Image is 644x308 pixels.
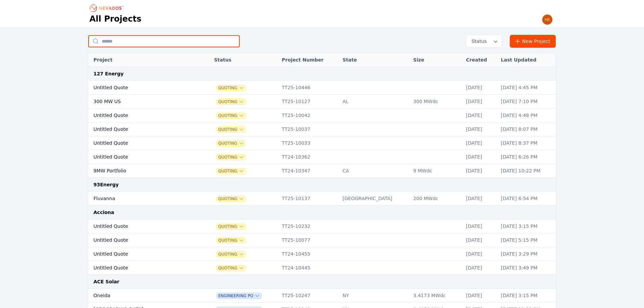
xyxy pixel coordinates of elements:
[217,85,245,91] button: Quoting
[410,289,462,303] td: 3.4173 MWdc
[498,122,556,136] td: [DATE] 8:07 PM
[498,233,556,247] td: [DATE] 5:15 PM
[339,95,410,109] td: AL
[339,53,410,67] th: State
[279,136,339,150] td: TT25-10033
[88,178,556,192] td: 93Energy
[88,95,194,109] td: 300 MW US
[88,247,556,261] tr: Untitled QuoteQuotingTT24-10455[DATE][DATE] 3:29 PM
[279,95,339,109] td: TT25-10127
[463,53,498,67] th: Created
[510,35,556,48] a: New Project
[88,53,194,67] th: Project
[217,252,245,257] button: Quoting
[88,109,556,122] tr: Untitled QuoteQuotingTT25-10042[DATE][DATE] 4:48 PM
[217,168,245,174] button: Quoting
[339,164,410,178] td: CA
[90,3,125,14] nav: Breadcrumb
[463,247,498,261] td: [DATE]
[88,136,556,150] tr: Untitled QuoteQuotingTT25-10033[DATE][DATE] 8:37 PM
[410,164,462,178] td: 9 MWdc
[279,261,339,275] td: TT24-10445
[217,99,245,104] button: Quoting
[88,233,194,247] td: Untitled Quote
[463,122,498,136] td: [DATE]
[88,122,556,136] tr: Untitled QuoteQuotingTT25-10037[DATE][DATE] 8:07 PM
[88,122,194,136] td: Untitled Quote
[88,81,194,95] td: Untitled Quote
[88,150,194,164] td: Untitled Quote
[279,53,339,67] th: Project Number
[88,219,556,233] tr: Untitled QuoteQuotingTT25-10232[DATE][DATE] 3:15 PM
[279,289,339,303] td: TT25-10247
[279,122,339,136] td: TT25-10037
[463,289,498,303] td: [DATE]
[498,261,556,275] td: [DATE] 3:49 PM
[279,109,339,122] td: TT25-10042
[498,136,556,150] td: [DATE] 8:37 PM
[463,150,498,164] td: [DATE]
[217,238,245,243] span: Quoting
[410,95,462,109] td: 300 MWdc
[279,247,339,261] td: TT24-10455
[279,233,339,247] td: TT25-10077
[217,196,245,202] button: Quoting
[498,289,556,303] td: [DATE] 3:15 PM
[217,127,245,132] span: Quoting
[88,219,194,233] td: Untitled Quote
[463,164,498,178] td: [DATE]
[88,192,194,206] td: Fluvanna
[498,247,556,261] td: [DATE] 3:29 PM
[463,261,498,275] td: [DATE]
[463,219,498,233] td: [DATE]
[279,81,339,95] td: TT25-10446
[410,53,462,67] th: Size
[88,233,556,247] tr: Untitled QuoteQuotingTT25-10077[DATE][DATE] 5:15 PM
[88,150,556,164] tr: Untitled QuoteQuotingTT24-10362[DATE][DATE] 6:26 PM
[88,206,556,219] td: Acciona
[217,293,261,299] button: Engineering PO
[279,192,339,206] td: TT25-10137
[88,136,194,150] td: Untitled Quote
[463,233,498,247] td: [DATE]
[410,192,462,206] td: 200 MWdc
[463,95,498,109] td: [DATE]
[498,150,556,164] td: [DATE] 6:26 PM
[217,224,245,229] button: Quoting
[279,150,339,164] td: TT24-10362
[466,35,502,47] button: Status
[279,164,339,178] td: TT24-10347
[88,95,556,109] tr: 300 MW USQuotingTT25-10127AL300 MWdc[DATE][DATE] 7:10 PM
[498,95,556,109] td: [DATE] 7:10 PM
[463,192,498,206] td: [DATE]
[463,81,498,95] td: [DATE]
[88,261,556,275] tr: Untitled QuoteQuotingTT24-10445[DATE][DATE] 3:49 PM
[88,261,194,275] td: Untitled Quote
[339,289,410,303] td: NY
[498,219,556,233] td: [DATE] 3:15 PM
[217,155,245,160] button: Quoting
[498,53,556,67] th: Last Updated
[88,289,556,303] tr: OneidaEngineering POTT25-10247NY3.4173 MWdc[DATE][DATE] 3:15 PM
[88,109,194,122] td: Untitled Quote
[90,14,142,24] h1: All Projects
[217,113,245,118] button: Quoting
[498,164,556,178] td: [DATE] 10:22 PM
[88,67,556,81] td: 127 Energy
[498,81,556,95] td: [DATE] 4:45 PM
[469,38,487,45] span: Status
[88,192,556,206] tr: FluvannaQuotingTT25-10137[GEOGRAPHIC_DATA]200 MWdc[DATE][DATE] 6:54 PM
[217,265,245,271] button: Quoting
[88,81,556,95] tr: Untitled QuoteQuotingTT25-10446[DATE][DATE] 4:45 PM
[498,109,556,122] td: [DATE] 4:48 PM
[88,164,556,178] tr: 9MW PortfolioQuotingTT24-10347CA9 MWdc[DATE][DATE] 10:22 PM
[217,141,245,146] button: Quoting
